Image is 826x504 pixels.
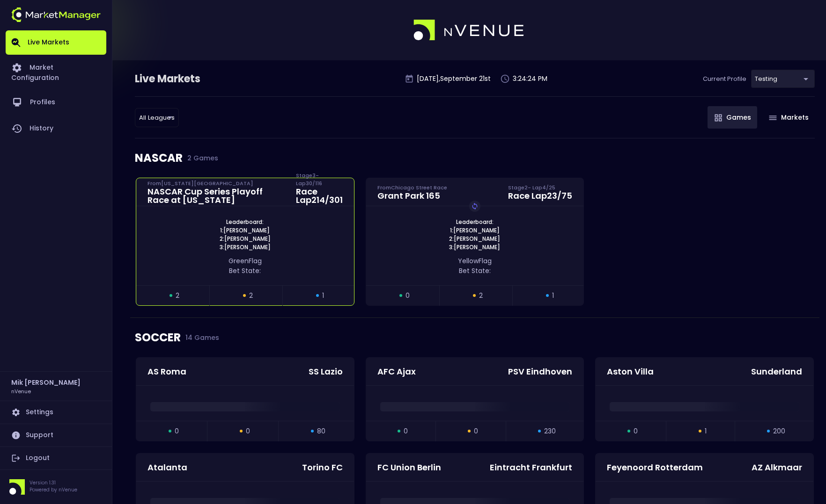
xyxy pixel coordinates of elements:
span: yellow Flag [458,256,492,266]
span: 1: [PERSON_NAME] [447,226,502,235]
div: Stage 3 - Lap 30 / 116 [296,180,343,187]
span: 0 [246,426,250,436]
div: Grant Park 165 [377,192,447,200]
div: From [US_STATE][GEOGRAPHIC_DATA] [147,180,285,187]
div: Torino FC [302,463,343,472]
div: Sunderland [751,367,802,376]
div: Version 1.31Powered by nVenue [6,479,106,495]
div: Stage 2 - Lap 4 / 25 [508,184,572,191]
span: 0 [634,426,638,436]
span: 0 [406,291,410,301]
img: logo [11,7,101,22]
div: testing [751,70,815,88]
button: Markets [762,106,815,129]
a: Profiles [6,89,106,115]
span: 2 Games [183,154,218,162]
span: 0 [474,426,478,436]
a: Logout [6,447,106,469]
span: 1: [PERSON_NAME] [217,226,273,235]
span: 2 [479,291,483,301]
span: 1 [552,291,554,301]
h3: nVenue [11,388,31,395]
div: AS Roma [147,367,186,376]
div: Live Markets [135,72,249,86]
h2: Mik [PERSON_NAME] [11,377,81,388]
span: Bet State: [229,266,261,275]
a: Market Configuration [6,55,106,89]
span: 200 [773,426,785,436]
p: Current Profile [703,74,746,84]
span: green Flag [229,256,262,266]
div: NASCAR Cup Series Playoff Race at [US_STATE] [147,187,285,204]
div: testing [135,108,179,127]
div: SS Lazio [309,367,343,376]
div: NASCAR [135,138,815,178]
div: SOCCER [135,318,815,357]
p: 3:24:24 PM [513,74,547,84]
a: History [6,115,106,142]
span: Leaderboard: [453,218,496,226]
button: Games [708,106,757,129]
a: Settings [6,401,106,424]
p: Version 1.31 [29,479,77,486]
span: 230 [544,426,556,436]
div: Eintracht Frankfurt [490,463,572,472]
span: 2 [249,291,253,301]
span: 1 [322,291,324,301]
a: Support [6,424,106,446]
div: AFC Ajax [377,367,416,376]
span: 0 [175,426,179,436]
span: 2 [176,291,179,301]
a: Live Markets [6,30,106,55]
img: logo [413,20,525,41]
img: gameIcon [715,114,722,122]
span: 0 [404,426,408,436]
div: Feyenoord Rotterdam [607,463,703,472]
div: Aston Villa [607,367,654,376]
div: Atalanta [147,463,187,472]
span: Bet State: [459,266,491,275]
p: Powered by nVenue [29,486,77,493]
div: From Chicago Street Race [377,184,447,191]
span: 80 [317,426,325,436]
span: 14 Games [181,334,219,341]
span: Leaderboard: [223,218,266,226]
p: [DATE] , September 21 st [417,74,491,84]
span: 3: [PERSON_NAME] [446,243,503,252]
span: 1 [705,426,707,436]
div: AZ Alkmaar [752,463,802,472]
span: 2: [PERSON_NAME] [217,235,273,243]
img: gameIcon [769,115,777,120]
div: FC Union Berlin [377,463,441,472]
div: PSV Eindhoven [508,367,572,376]
img: replayImg [471,202,479,210]
div: Race Lap 214 / 301 [296,187,343,204]
span: 2: [PERSON_NAME] [446,235,503,243]
div: Race Lap 23 / 75 [508,192,572,200]
span: 3: [PERSON_NAME] [217,243,273,252]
